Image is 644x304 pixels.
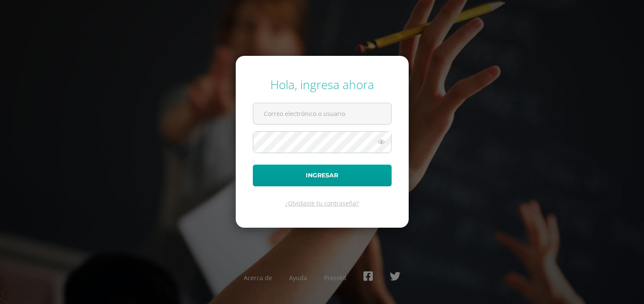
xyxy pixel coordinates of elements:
[253,103,391,124] input: Correo electrónico o usuario
[244,274,272,282] a: Acerca de
[285,199,359,207] a: ¿Olvidaste tu contraseña?
[253,165,392,186] button: Ingresar
[289,274,307,282] a: Ayuda
[253,76,392,93] div: Hola, ingresa ahora
[324,274,346,282] a: Presskit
